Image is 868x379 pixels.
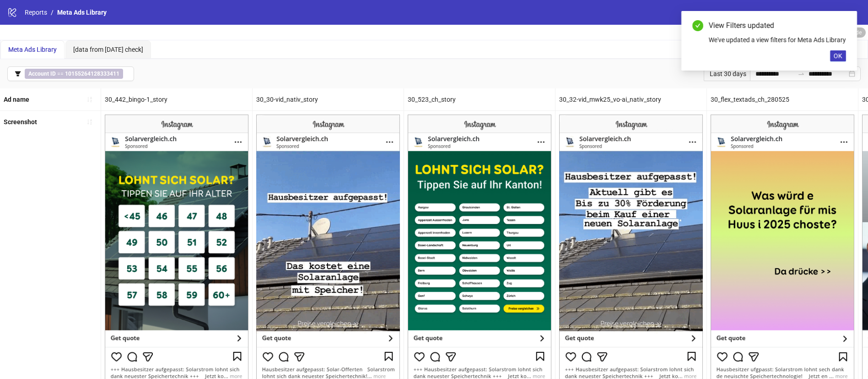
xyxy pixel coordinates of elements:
[834,52,842,60] span: OK
[101,88,252,110] div: 30_442_bingo-1_story
[51,7,54,17] li: /
[7,66,134,81] button: Account ID == 10155264128333411
[709,20,846,31] div: View Filters updated
[57,9,107,16] span: Meta Ads Library
[86,96,93,103] span: sort-ascending
[709,35,846,45] div: We've updated a view filters for Meta Ads Library
[65,71,119,77] b: 10155264128333411
[707,88,858,110] div: 30_flex_textads_ch_280525
[4,118,37,126] b: Screenshot
[830,50,846,61] button: OK
[23,7,49,17] a: Reports
[4,96,29,103] b: Ad name
[28,71,56,77] b: Account ID
[15,71,21,77] span: filter
[73,46,143,53] span: [data from [DATE] check]
[692,20,703,31] span: check-circle
[86,119,93,125] span: sort-ascending
[8,46,57,53] span: Meta Ads Library
[404,88,555,110] div: 30_523_ch_story
[25,69,123,79] span: ==
[836,20,846,30] a: Close
[555,88,706,110] div: 30_32-vid_mwk25_vo-ai_nativ_story
[253,88,404,110] div: 30_30-vid_nativ_story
